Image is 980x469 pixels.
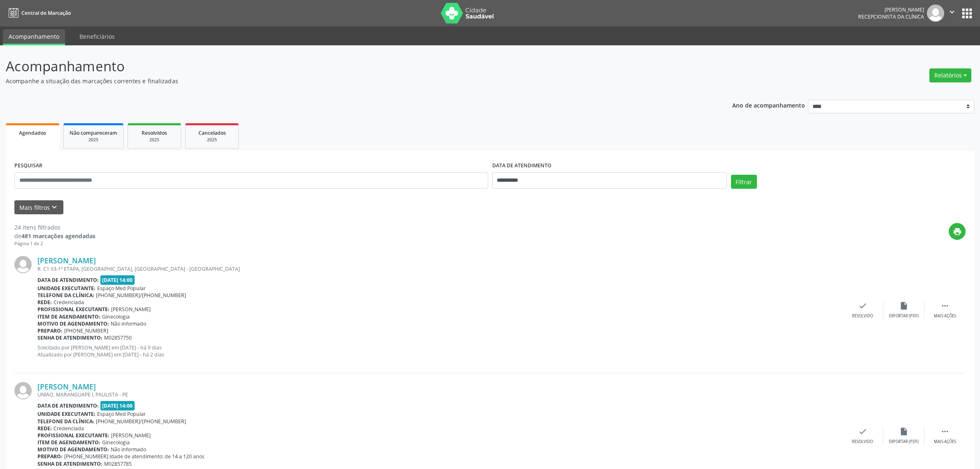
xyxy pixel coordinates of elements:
span: M02857785 [104,460,132,467]
span: Credenciada [54,299,84,306]
div: 2025 [134,137,175,143]
span: Central de Marcação [21,9,71,16]
b: Data de atendimento: [37,402,99,409]
div: 2025 [70,137,117,143]
span: [PHONE_NUMBER]/[PHONE_NUMBER] [96,418,186,425]
div: Mais ações [934,439,956,445]
button: Relatórios [929,68,971,82]
a: Central de Marcação [6,6,71,20]
span: Espaço Med Popular [97,285,146,292]
span: [PHONE_NUMBER]/[PHONE_NUMBER] [96,292,186,299]
span: Ginecologia [102,439,130,446]
b: Item de agendamento: [37,439,100,446]
div: Resolvido [852,313,873,319]
b: Profissional executante: [37,432,109,439]
span: Recepcionista da clínica [858,13,924,20]
b: Senha de atendimento: [37,460,102,467]
div: Página 1 de 2 [14,240,95,247]
span: Não compareceram [70,129,117,136]
div: 24 itens filtrados [14,223,95,232]
i:  [940,301,950,310]
b: Preparo: [37,453,63,460]
i: insert_drive_file [899,427,908,436]
div: de [14,232,95,240]
span: [PERSON_NAME] [111,432,151,439]
button:  [944,5,960,22]
span: [DATE] 14:00 [100,275,135,285]
span: M02857750 [104,334,132,341]
span: Credenciada [54,425,84,432]
img: img [14,382,32,399]
b: Rede: [37,299,52,306]
span: Resolvidos [142,129,167,136]
a: [PERSON_NAME] [37,382,96,391]
span: [PHONE_NUMBER] Idade de atendimento: de 14 a 120 anos [64,453,205,460]
span: [PERSON_NAME] [111,306,151,313]
p: Acompanhe a situação das marcações correntes e finalizadas [6,77,684,85]
i: insert_drive_file [899,301,908,310]
img: img [927,5,944,22]
button: Filtrar [731,175,757,189]
b: Motivo de agendamento: [37,446,109,453]
span: Não informado [111,320,146,327]
b: Profissional executante: [37,306,109,313]
b: Data de atendimento: [37,277,99,284]
b: Telefone da clínica: [37,292,94,299]
b: Unidade executante: [37,410,95,417]
a: [PERSON_NAME] [37,256,96,265]
a: Beneficiários [74,29,121,44]
label: PESQUISAR [14,159,42,172]
span: [PHONE_NUMBER] [64,327,108,334]
strong: 481 marcações agendadas [21,232,95,240]
span: [DATE] 14:00 [100,401,135,410]
b: Senha de atendimento: [37,334,102,341]
button: print [949,223,966,240]
div: Exportar (PDF) [889,313,919,319]
i:  [940,427,950,436]
b: Telefone da clínica: [37,418,94,425]
div: UNIAO, MARANGUAPE I, PAULISTA - PE [37,391,842,398]
i:  [947,7,957,16]
img: img [14,256,32,273]
i: print [953,227,962,236]
i: keyboard_arrow_down [50,203,59,212]
label: DATA DE ATENDIMENTO [492,159,552,172]
a: Acompanhamento [3,29,65,45]
p: Ano de acompanhamento [732,100,805,110]
div: Mais ações [934,313,956,319]
p: Acompanhamento [6,56,684,77]
button: apps [960,6,974,21]
button: Mais filtroskeyboard_arrow_down [14,200,63,215]
b: Motivo de agendamento: [37,320,109,327]
i: check [858,301,867,310]
div: R. C1 03-1ª ETAPA, [GEOGRAPHIC_DATA], [GEOGRAPHIC_DATA] - [GEOGRAPHIC_DATA] [37,265,842,272]
div: Resolvido [852,439,873,445]
span: Cancelados [198,129,226,136]
span: Não informado [111,446,146,453]
b: Item de agendamento: [37,313,100,320]
b: Rede: [37,425,52,432]
div: Exportar (PDF) [889,439,919,445]
p: Solicitado por [PERSON_NAME] em [DATE] - há 9 dias Atualizado por [PERSON_NAME] em [DATE] - há 2 ... [37,344,842,358]
b: Unidade executante: [37,285,95,292]
div: [PERSON_NAME] [858,6,924,13]
div: 2025 [191,137,233,143]
span: Ginecologia [102,313,130,320]
span: Espaço Med Popular [97,410,146,417]
span: Agendados [19,129,46,136]
i: check [858,427,867,436]
b: Preparo: [37,327,63,334]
